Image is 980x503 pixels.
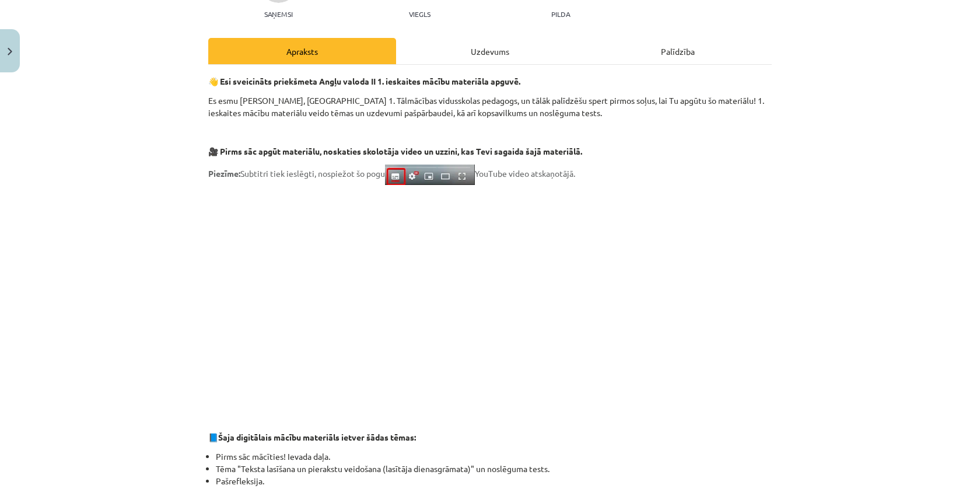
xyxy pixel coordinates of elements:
p: pilda [551,10,570,18]
p: Es esmu [PERSON_NAME], [GEOGRAPHIC_DATA] 1. Tālmācības vidusskolas pedagogs, un tālāk palīdzēšu s... [208,95,772,119]
li: Pirms sāc mācīties! Ievada daļa. [216,450,772,463]
p: Saņemsi [260,10,297,18]
p: 📘 [208,431,772,443]
strong: Šaja digitālais mācību materiāls ietver šādas tēmas: [218,432,416,442]
div: Palīdzība [584,38,772,64]
span: Subtitri tiek ieslēgti, nospiežot šo pogu YouTube video atskaņotājā. [208,168,575,179]
li: Tēma "Teksta lasīšana un pierakstu veidošana (lasītāja dienasgrāmata)" un noslēguma tests. [216,463,772,475]
img: icon-close-lesson-0947bae3869378f0d4975bcd49f059093ad1ed9edebbc8119c70593378902aed.svg [8,48,12,55]
p: Viegls [409,10,430,18]
strong: 👋 Esi sveicināts priekšmeta Angļu valoda II 1. ieskaites mācību materiāla apguvē. [208,76,520,86]
strong: 🎥 Pirms sāc apgūt materiālu, noskaties skolotāja video un uzzini, kas Tevi sagaida šajā materiālā. [208,146,582,156]
strong: Piezīme: [208,168,240,179]
div: Apraksts [208,38,396,64]
li: Pašrefleksija. [216,475,772,487]
div: Uzdevums [396,38,584,64]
